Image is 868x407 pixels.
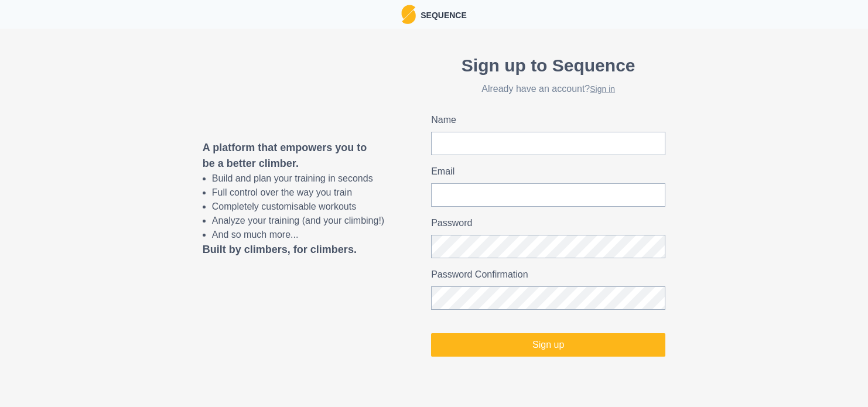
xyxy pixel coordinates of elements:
[203,242,384,258] p: Built by climbers, for climbers.
[203,140,384,172] p: A platform that empowers you to be a better climber.
[431,113,658,127] label: Name
[212,172,384,186] li: Build and plan your training in seconds
[431,268,658,282] label: Password Confirmation
[416,7,467,22] p: Sequence
[212,214,384,228] li: Analyze your training (and your climbing!)
[431,52,665,78] p: Sign up to Sequence
[431,83,665,94] h2: Already have an account?
[212,200,384,214] li: Completely customisable workouts
[401,5,416,24] img: Logo
[212,186,384,200] li: Full control over the way you train
[590,84,615,94] a: Sign in
[212,228,384,242] li: And so much more...
[401,5,467,24] a: LogoSequence
[431,165,658,179] label: Email
[431,333,665,357] button: Sign up
[431,216,658,230] label: Password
